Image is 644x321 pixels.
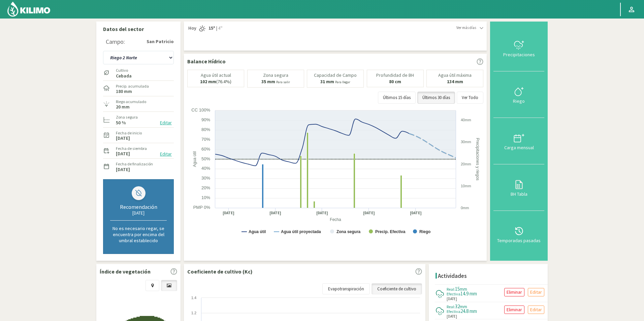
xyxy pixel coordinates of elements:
text: 40mm [461,118,471,122]
text: 30% [201,175,210,181]
button: Eliminar [504,288,524,296]
p: No es necesario regar, se encuentra por encima del umbral establecido [110,225,167,244]
span: Hoy [187,25,196,32]
strong: 15º [208,25,215,31]
text: 80% [201,127,210,132]
div: Recomendación [110,203,167,210]
text: Fecha [330,217,341,222]
text: 10% [201,195,210,200]
p: Eliminar [507,306,522,314]
label: Riego acumulado [116,99,146,105]
span: Real: [447,287,455,292]
p: Índice de vegetación [100,267,151,276]
text: Riego [419,229,430,234]
button: Ver Todo [457,92,483,104]
text: 1.2 [191,311,196,315]
text: 0mm [461,206,469,210]
text: 50% [201,156,210,161]
b: 134 mm [447,78,463,85]
button: Carga mensual [493,118,544,164]
button: Editar [528,306,544,314]
p: Profundidad de BH [376,73,414,78]
span: 4º [217,25,222,32]
text: 30mm [461,140,471,144]
text: Precipitaciones y riegos [475,138,480,181]
a: Coeficiente de cultivo [372,283,422,295]
button: Editar [158,150,174,158]
text: 70% [201,137,210,142]
button: Precipitaciones [493,25,544,71]
text: [DATE] [316,211,328,216]
span: Efectiva [447,309,460,314]
span: 24.8 mm [460,308,477,314]
span: 15 [455,286,460,292]
text: 20mm [461,162,471,166]
p: Balance Hídrico [187,57,226,65]
button: Editar [528,288,544,296]
p: Editar [530,288,542,296]
span: [DATE] [447,314,457,319]
div: Temporadas pasadas [495,238,542,243]
text: 20% [201,185,210,190]
text: Zona segura [336,229,361,234]
text: 1.4 [191,296,196,300]
h4: Actividades [438,273,467,279]
button: Temporadas pasadas [493,211,544,257]
label: Precip. acumulada [116,83,149,89]
text: Precip. Efectiva [375,229,406,234]
text: [DATE] [363,211,375,216]
span: Real: [447,304,455,309]
b: 35 mm [261,78,275,85]
text: 90% [201,117,210,122]
div: Precipitaciones [495,52,542,57]
button: BH Tabla [493,164,544,211]
span: mm [460,286,467,292]
div: [DATE] [110,210,167,216]
p: Agua útil máxima [438,73,472,78]
p: Coeficiente de cultivo (Kc) [187,267,253,276]
button: Últimos 15 días [378,92,416,104]
p: Datos del sector [103,25,174,33]
p: Eliminar [507,288,522,296]
text: CC 100% [191,107,210,113]
text: [DATE] [410,211,422,216]
label: Cultivo [116,67,132,73]
label: [DATE] [116,167,130,172]
label: Fecha de finalización [116,161,153,167]
button: Riego [493,71,544,118]
span: 14.9 mm [460,290,477,297]
a: Evapotranspiración [322,283,370,295]
label: Cebada [116,74,132,78]
b: 80 cm [389,78,401,85]
b: 102 mm [200,78,216,85]
small: Para llegar [335,80,350,84]
span: mm [460,303,467,310]
label: Fecha de siembra [116,146,147,152]
text: [DATE] [269,211,281,216]
span: [DATE] [447,296,457,302]
text: [DATE] [223,211,234,216]
label: Zona segura [116,114,138,120]
p: Agua útil actual [201,73,231,78]
div: Campo: [106,38,125,45]
label: 180 mm [116,89,132,94]
text: 10mm [461,184,471,188]
p: (76.4%) [200,79,231,84]
button: Últimos 30 días [417,92,455,104]
div: BH Tabla [495,192,542,196]
span: | [216,25,217,32]
p: Zona segura [263,73,288,78]
span: 32 [455,303,460,310]
text: Agua útil proyectada [281,229,321,234]
label: 50 % [116,121,126,125]
span: Ver más días [456,25,476,31]
text: 60% [201,147,210,152]
label: [DATE] [116,136,130,140]
div: Carga mensual [495,145,542,150]
span: Efectiva [447,291,460,296]
p: Editar [530,306,542,314]
div: Riego [495,99,542,103]
text: PMP 0% [193,205,211,210]
strong: San Patricio [147,38,174,45]
button: Editar [158,119,174,127]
